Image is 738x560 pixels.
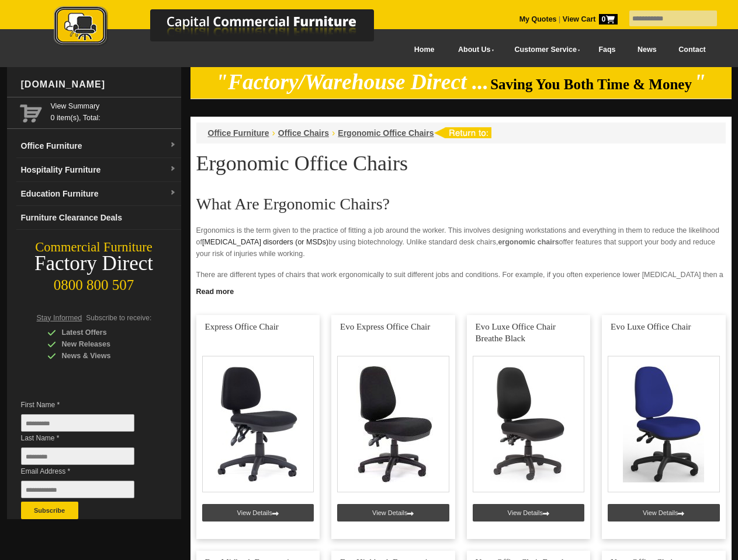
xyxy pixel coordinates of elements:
a: Furniture Clearance Deals [16,206,181,230]
a: News [626,37,667,63]
li: › [272,127,275,139]
a: View Cart0 [560,15,617,23]
em: "Factory/Warehouse Direct ... [216,70,488,94]
a: View Summary [51,100,176,112]
span: Stay Informed [37,314,82,322]
h1: Ergonomic Office Chairs [196,152,726,174]
a: Capital Commercial Furniture Logo [22,6,431,52]
input: Last Name * [21,447,134,465]
img: Capital Commercial Furniture Logo [22,6,431,48]
a: My Quotes [519,15,557,23]
img: dropdown [169,190,176,197]
a: Ergonomic Office Chairs [338,128,434,138]
div: Commercial Furniture [7,239,181,256]
a: About Us [445,37,501,63]
a: Hospitality Furnituredropdown [16,158,181,182]
div: Latest Offers [47,327,158,338]
span: 0 item(s), Total: [51,100,176,122]
div: News & Views [47,350,158,362]
img: dropdown [169,166,176,173]
div: Factory Direct [7,256,181,272]
span: Saving You Both Time & Money [490,76,692,92]
a: Office Furnituredropdown [16,134,181,158]
strong: View Cart [563,15,618,23]
input: First Name * [21,414,134,432]
span: Subscribe to receive: [86,314,151,322]
span: First Name * [21,399,152,411]
h2: What Are Ergonomic Chairs? [196,195,726,213]
span: Email Address * [21,466,152,477]
a: Faqs [588,37,627,63]
a: Education Furnituredropdown [16,182,181,206]
a: [MEDICAL_DATA] disorders (or MSDs) [202,238,328,246]
a: Office Chairs [278,128,329,138]
img: dropdown [169,142,176,149]
input: Email Address * [21,481,134,498]
span: 0 [599,14,618,24]
strong: ergonomic chairs [498,238,559,246]
li: › [332,127,335,139]
div: [DOMAIN_NAME] [16,67,181,102]
a: Customer Service [501,37,587,63]
a: Contact [667,37,716,63]
div: 0800 800 507 [7,271,181,293]
em: " [694,70,706,94]
span: Last Name * [21,432,152,444]
button: Subscribe [21,502,78,519]
p: There are different types of chairs that work ergonomically to suit different jobs and conditions... [196,269,726,292]
a: Click to read more [190,283,732,297]
img: return to [434,127,491,138]
p: Ergonomics is the term given to the practice of fitting a job around the worker. This involves de... [196,225,726,260]
div: New Releases [47,338,158,350]
a: Office Furniture [208,128,269,138]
